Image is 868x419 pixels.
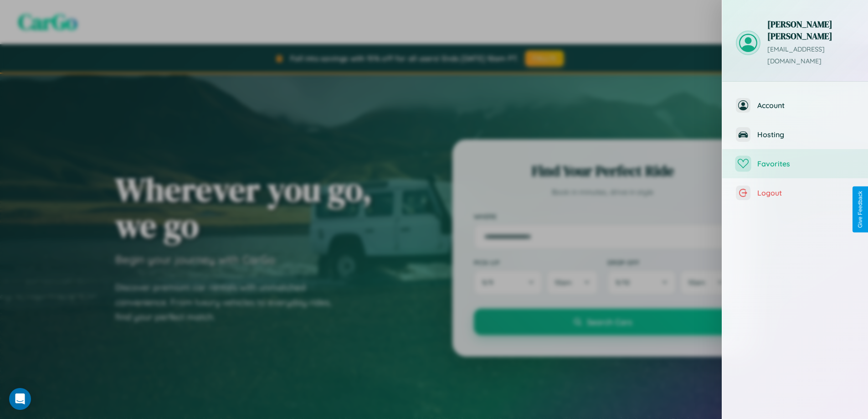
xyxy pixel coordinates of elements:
h3: [PERSON_NAME] [PERSON_NAME] [767,18,854,42]
button: Account [722,91,868,120]
span: Account [757,101,854,110]
div: Open Intercom Messenger [9,388,31,410]
button: Hosting [722,120,868,149]
div: Give Feedback [857,191,863,228]
span: Logout [757,188,854,197]
button: Logout [722,178,868,207]
p: [EMAIL_ADDRESS][DOMAIN_NAME] [767,44,854,67]
button: Favorites [722,149,868,178]
span: Hosting [757,130,854,139]
span: Favorites [757,159,854,168]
